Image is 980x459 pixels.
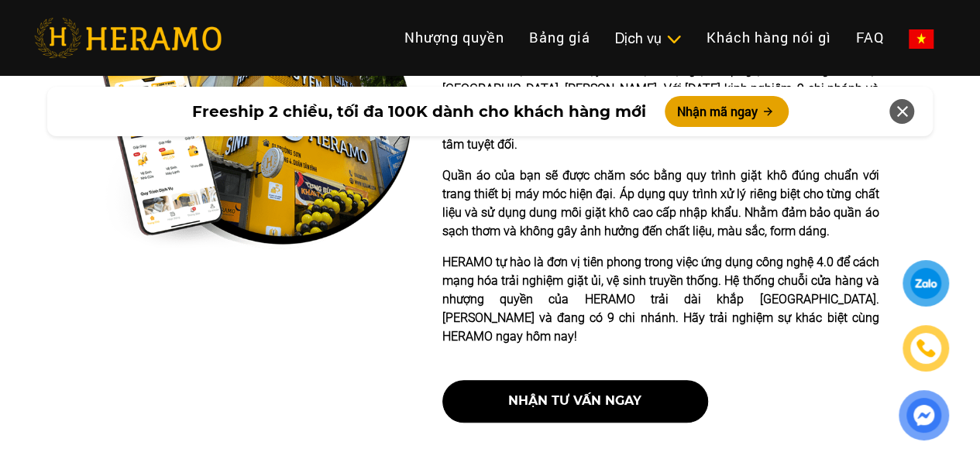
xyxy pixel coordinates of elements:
[442,253,879,346] p: HERAMO tự hào là đơn vị tiên phong trong việc ứng dụng công nghệ 4.0 để cách mạng hóa trải nghiệm...
[665,96,789,127] button: Nhận mã ngay
[905,327,947,369] a: phone-icon
[442,166,879,241] p: Quần áo của bạn sẽ được chăm sóc bằng quy trình giặt khô đúng chuẩn với trang thiết bị máy móc hi...
[442,380,708,423] button: nhận tư vấn ngay
[917,340,934,357] img: phone-icon
[615,28,682,49] div: Dịch vụ
[392,21,517,54] a: Nhượng quyền
[34,18,222,58] img: heramo-logo.png
[192,100,646,123] span: Freeship 2 chiều, tối đa 100K dành cho khách hàng mới
[844,21,896,54] a: FAQ
[517,21,603,54] a: Bảng giá
[909,29,934,49] img: vn-flag.png
[694,21,844,54] a: Khách hàng nói gì
[665,32,682,47] img: subToggleIcon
